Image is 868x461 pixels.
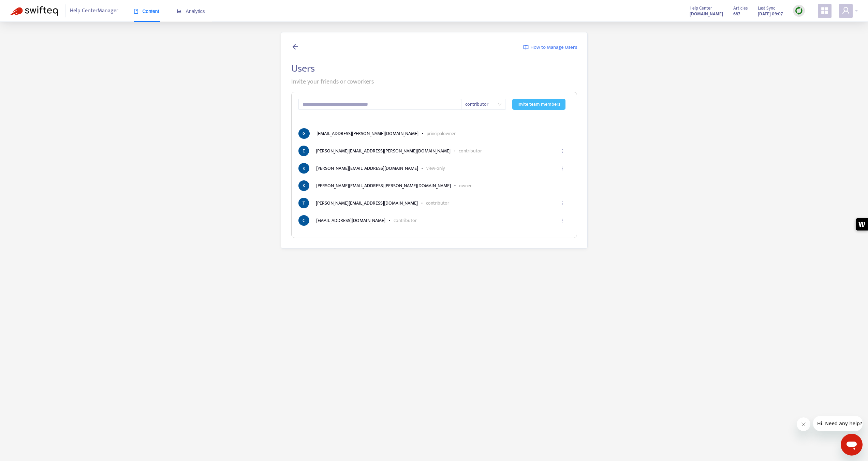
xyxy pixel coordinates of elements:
span: E [298,146,309,156]
span: ellipsis [560,201,565,206]
span: G [298,128,310,139]
span: user [842,6,850,15]
span: Last Sync [758,4,775,12]
li: [PERSON_NAME][EMAIL_ADDRESS][DOMAIN_NAME] [298,198,570,208]
img: image-link [523,45,529,50]
img: sync.dc5367851b00ba804db3.png [795,6,803,15]
span: area-chart [177,9,182,14]
p: view-only [426,165,445,172]
button: Invite team members [512,99,565,110]
span: ellipsis [560,218,565,223]
span: book [134,9,138,14]
span: K [298,180,309,191]
h2: Users [291,62,577,75]
span: K [298,163,309,174]
span: Analytics [177,9,205,14]
span: Articles [733,4,748,12]
span: ellipsis [560,149,565,153]
img: Swifteq [10,6,58,16]
b: - [454,147,455,154]
p: owner [459,182,472,189]
button: ellipsis [557,161,568,176]
span: C [298,215,309,226]
span: Help Center [690,4,712,12]
span: How to Manage Users [530,44,577,51]
a: How to Manage Users [523,43,577,52]
p: contributor [459,147,482,154]
strong: 687 [733,10,740,18]
button: ellipsis [557,196,568,211]
p: contributor [394,217,417,224]
button: ellipsis [557,144,568,159]
p: Invite your friends or coworkers [291,77,577,87]
p: contributor [426,199,449,207]
b: - [389,217,390,224]
span: contributor [465,99,501,109]
span: ellipsis [560,166,565,171]
iframe: Button to launch messaging window [841,434,863,456]
iframe: Close message [797,417,810,431]
strong: [DATE] 09:07 [758,10,783,18]
li: [PERSON_NAME][EMAIL_ADDRESS][PERSON_NAME][DOMAIN_NAME] [298,146,570,156]
b: - [422,130,423,137]
a: [DOMAIN_NAME] [690,10,723,18]
li: [EMAIL_ADDRESS][DOMAIN_NAME] [298,215,570,226]
span: T [298,198,309,208]
li: [EMAIL_ADDRESS][PERSON_NAME][DOMAIN_NAME] [298,128,570,139]
strong: [DOMAIN_NAME] [690,10,723,18]
span: Help Center Manager [70,4,118,17]
li: [PERSON_NAME][EMAIL_ADDRESS][PERSON_NAME][DOMAIN_NAME] [298,180,570,191]
iframe: Message from company [813,416,863,431]
span: Invite team members [517,101,560,108]
span: appstore [821,6,829,15]
p: principal owner [427,130,456,137]
b: - [454,182,456,189]
li: [PERSON_NAME][EMAIL_ADDRESS][DOMAIN_NAME] [298,163,570,174]
button: ellipsis [557,213,568,228]
span: Content [134,9,159,14]
b: - [421,199,423,207]
b: - [422,165,423,172]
